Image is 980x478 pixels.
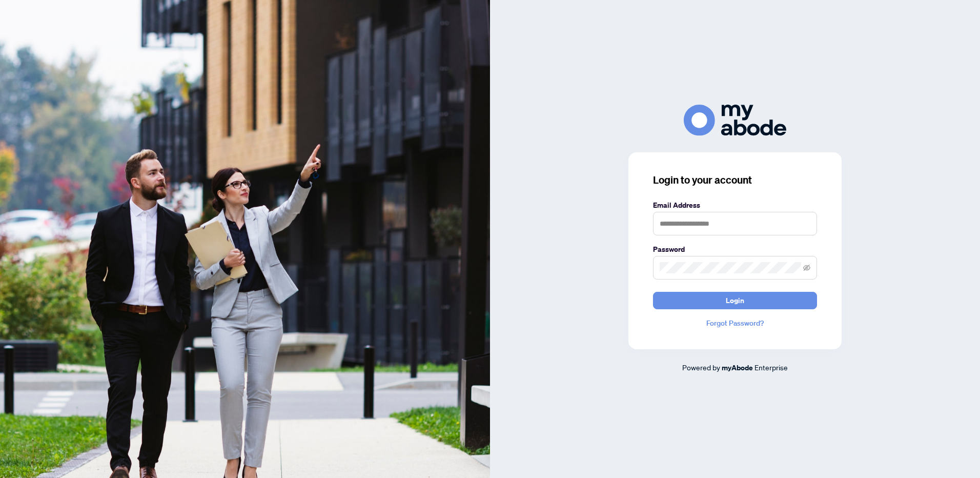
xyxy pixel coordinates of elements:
a: Forgot Password? [653,317,817,329]
label: Password [653,244,817,255]
img: ma-logo [684,105,786,136]
button: Login [653,292,817,309]
a: myAbode [722,362,753,373]
span: Powered by [682,363,720,372]
span: eye-invisible [803,264,810,271]
span: Login [726,292,744,309]
label: Email Address [653,200,817,211]
span: Enterprise [754,363,788,372]
h3: Login to your account [653,173,817,187]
